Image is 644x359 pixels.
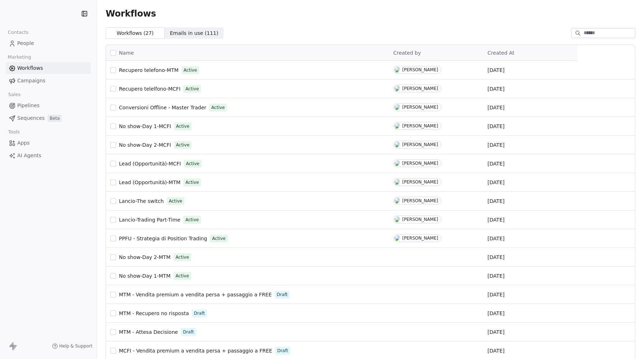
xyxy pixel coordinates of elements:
[395,67,400,73] img: D
[59,343,92,349] span: Help & Support
[488,160,505,167] span: [DATE]
[119,216,180,223] a: Lancio-Trading Part-Time
[488,291,505,298] span: [DATE]
[186,160,199,167] span: Active
[119,291,272,298] a: MTM - Vendita premium a vendita persa + passaggio a FREE
[488,272,505,280] span: [DATE]
[183,329,194,335] span: Draft
[47,115,62,122] span: Beta
[395,198,400,204] img: D
[402,105,438,110] div: [PERSON_NAME]
[488,216,505,223] span: [DATE]
[211,104,225,111] span: Active
[6,137,91,149] a: Apps
[176,123,189,129] span: Active
[395,123,400,129] img: D
[6,62,91,74] a: Workflows
[17,102,40,109] span: Pipelines
[5,89,24,100] span: Sales
[277,347,288,354] span: Draft
[402,161,438,166] div: [PERSON_NAME]
[119,197,164,205] a: Lancio-The switch
[488,254,505,261] span: [DATE]
[395,160,400,166] img: D
[194,310,205,317] span: Draft
[395,104,400,110] img: D
[119,67,179,74] a: Recupero telefono-MTM
[402,67,438,72] div: [PERSON_NAME]
[119,179,180,185] span: Lead (Opportunità)-MTM
[395,142,400,147] img: D
[488,347,505,354] span: [DATE]
[176,142,189,148] span: Active
[6,37,91,49] a: People
[17,64,43,72] span: Workflows
[185,179,199,186] span: Active
[119,235,207,242] a: PPFU - Strategia di Position Trading
[402,123,438,128] div: [PERSON_NAME]
[119,348,272,354] span: MCFI - Vendita premium a vendita persa + passaggio a FREE
[488,328,505,336] span: [DATE]
[119,254,171,261] a: No show-Day 2-MTM
[119,273,171,279] span: No show-Day 1-MTM
[119,160,181,167] a: Lead (Opportunità)-MCFI
[119,347,272,354] a: MCFI - Vendita premium a vendita persa + passaggio a FREE
[402,86,438,91] div: [PERSON_NAME]
[488,123,505,130] span: [DATE]
[6,100,91,112] a: Pipelines
[119,161,181,167] span: Lead (Opportunità)-MCFI
[6,150,91,162] a: AI Agents
[119,328,178,336] a: MTM - Attesa Decisione
[488,104,505,111] span: [DATE]
[395,217,400,222] img: D
[119,85,180,92] a: Recupero telelfono-MCFI
[17,139,30,147] span: Apps
[170,29,218,37] span: Emails in use ( 111 )
[176,254,189,260] span: Active
[402,217,438,222] div: [PERSON_NAME]
[119,142,171,148] span: No show-Day 2-MCFI
[395,179,400,185] img: D
[395,86,400,91] img: D
[119,105,206,110] span: Conversioni Offline - Master Trader
[119,272,171,280] a: No show-Day 1-MTM
[119,310,189,317] a: MTM - Recupero no risposta
[488,85,505,92] span: [DATE]
[119,123,171,129] span: No show-Day 1-MCFI
[488,310,505,317] span: [DATE]
[212,235,225,242] span: Active
[119,49,134,57] span: Name
[119,123,171,130] a: No show-Day 1-MCFI
[119,67,179,73] span: Recupero telefono-MTM
[488,67,505,74] span: [DATE]
[184,67,197,73] span: Active
[17,40,34,47] span: People
[119,104,206,111] a: Conversioni Offline - Master Trader
[488,197,505,205] span: [DATE]
[119,292,272,297] span: MTM - Vendita premium a vendita persa + passaggio a FREE
[17,114,45,122] span: Sequences
[488,141,505,149] span: [DATE]
[5,52,34,63] span: Marketing
[119,86,180,92] span: Recupero telelfono-MCFI
[5,27,32,38] span: Contacts
[488,235,505,242] span: [DATE]
[488,179,505,186] span: [DATE]
[119,329,178,335] span: MTM - Attesa Decisione
[393,50,421,56] span: Created by
[106,9,156,19] span: Workflows
[185,217,199,223] span: Active
[402,198,438,203] div: [PERSON_NAME]
[17,152,41,159] span: AI Agents
[169,198,182,204] span: Active
[17,77,45,85] span: Campaigns
[185,86,199,92] span: Active
[6,112,91,124] a: SequencesBeta
[52,343,92,349] a: Help & Support
[402,179,438,185] div: [PERSON_NAME]
[119,179,180,186] a: Lead (Opportunità)-MTM
[402,142,438,147] div: [PERSON_NAME]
